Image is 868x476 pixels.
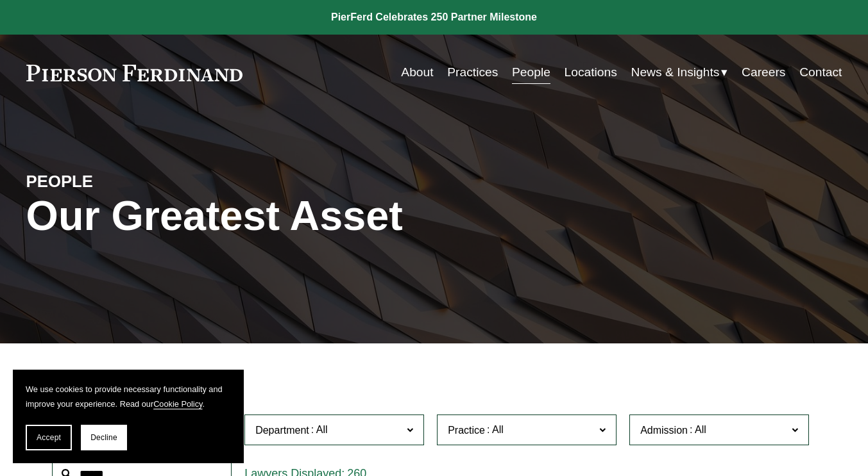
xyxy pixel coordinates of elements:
[90,433,117,442] span: Decline
[742,60,785,85] a: Careers
[401,60,433,85] a: About
[13,370,244,463] section: Cookie banner
[26,425,72,450] button: Accept
[26,382,231,412] p: We use cookies to provide necessary functionality and improve your experience. Read our .
[81,425,127,450] button: Decline
[26,192,570,240] h1: Our Greatest Asset
[640,424,688,435] span: Admission
[631,60,728,85] a: folder dropdown
[255,424,309,435] span: Department
[26,171,230,192] h4: PEOPLE
[448,424,485,435] span: Practice
[512,60,550,85] a: People
[153,399,202,409] a: Cookie Policy
[565,60,617,85] a: Locations
[447,60,498,85] a: Practices
[37,433,61,442] span: Accept
[631,62,720,84] span: News & Insights
[799,60,842,85] a: Contact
